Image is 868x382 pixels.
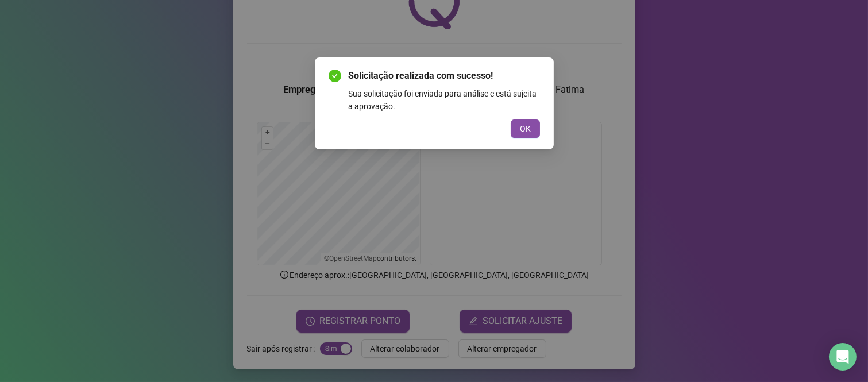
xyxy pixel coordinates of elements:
span: OK [520,122,531,135]
div: Sua solicitação foi enviada para análise e está sujeita a aprovação. [348,87,540,113]
span: check-circle [329,70,341,82]
button: OK [511,119,540,138]
div: Open Intercom Messenger [829,343,857,371]
span: Solicitação realizada com sucesso! [348,69,540,83]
